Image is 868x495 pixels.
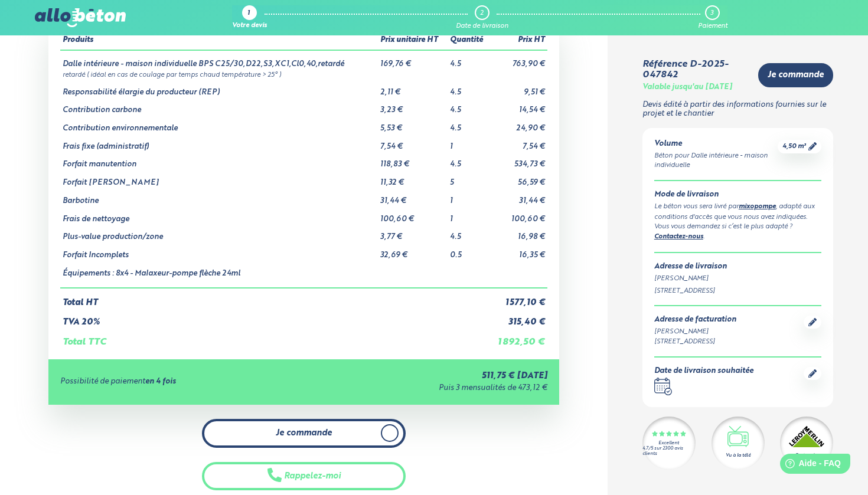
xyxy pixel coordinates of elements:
[448,188,490,206] td: 1
[490,31,547,50] th: Prix HT
[698,5,727,30] a: 3 Paiement
[60,288,490,308] td: Total HT
[490,50,547,69] td: 763,90 €
[490,308,547,327] td: 315,40 €
[654,286,821,296] div: [STREET_ADDRESS]
[378,50,448,69] td: 169,76 €
[658,441,679,446] div: Excellent
[60,308,490,327] td: TVA 20%
[60,31,378,50] th: Produits
[490,97,547,115] td: 14,54 €
[378,115,448,133] td: 5,53 €
[378,224,448,242] td: 3,77 €
[490,188,547,206] td: 31,44 €
[312,384,547,393] div: Puis 3 mensualités de 473,12 €
[758,63,833,87] a: Je commande
[60,188,378,206] td: Barbotine
[654,327,736,337] div: [PERSON_NAME]
[378,79,448,97] td: 2,11 €
[276,428,332,438] span: Je commande
[378,242,448,260] td: 32,69 €
[490,206,547,224] td: 100,60 €
[60,69,547,79] td: retardé ( idéal en cas de coulage par temps chaud température > 25° )
[654,191,821,199] div: Mode de livraison
[456,22,508,30] div: Date de livraison
[60,206,378,224] td: Frais de nettoyage
[456,5,508,30] a: 2 Date de livraison
[448,97,490,115] td: 4.5
[378,31,448,50] th: Prix unitaire HT
[448,79,490,97] td: 4.5
[448,31,490,50] th: Quantité
[202,419,406,448] a: Je commande
[60,115,378,133] td: Contribution environnementale
[232,22,267,30] div: Votre devis
[480,9,484,17] div: 2
[60,79,378,97] td: Responsabilité élargie du producteur (REP)
[642,101,833,118] p: Devis édité à partir des informations fournies sur le projet et le chantier
[448,151,490,169] td: 4.5
[654,274,821,284] div: [PERSON_NAME]
[60,327,490,348] td: Total TTC
[490,133,547,152] td: 7,54 €
[642,59,749,81] div: Référence D-2025-047842
[710,9,713,17] div: 3
[448,242,490,260] td: 0.5
[654,316,736,324] div: Adresse de facturation
[60,169,378,188] td: Forfait [PERSON_NAME]
[312,371,547,381] div: 511,75 € [DATE]
[739,204,776,210] a: mixopompe
[378,188,448,206] td: 31,44 €
[726,452,750,459] div: Vu à la télé
[60,242,378,260] td: Forfait Incomplets
[654,202,821,222] div: Le béton vous sera livré par , adapté aux conditions d'accès que vous nous avez indiquées.
[60,50,378,69] td: Dalle intérieure - maison individuelle BPS C25/30,D22,S3,XC1,Cl0,40,retardé
[642,446,696,457] div: 4.7/5 sur 2300 avis clients
[448,169,490,188] td: 5
[378,206,448,224] td: 100,60 €
[490,151,547,169] td: 534,73 €
[642,83,732,92] div: Valable jusqu'au [DATE]
[448,206,490,224] td: 1
[654,151,778,171] div: Béton pour Dalle intérieure - maison individuelle
[490,242,547,260] td: 16,35 €
[768,70,824,80] span: Je commande
[490,115,547,133] td: 24,90 €
[247,10,250,18] div: 1
[378,97,448,115] td: 3,23 €
[763,449,855,482] iframe: Help widget launcher
[35,8,126,27] img: allobéton
[378,133,448,152] td: 7,54 €
[448,224,490,242] td: 4.5
[654,222,821,242] div: Vous vous demandez si c’est le plus adapté ? .
[698,22,727,30] div: Paiement
[654,234,703,240] a: Contactez-nous
[654,263,821,271] div: Adresse de livraison
[60,133,378,152] td: Frais fixe (administratif)
[145,378,176,385] strong: en 4 fois
[654,140,778,149] div: Volume
[490,79,547,97] td: 9,51 €
[378,151,448,169] td: 118,83 €
[60,378,311,386] div: Possibilité de paiement
[654,367,753,376] div: Date de livraison souhaitée
[448,50,490,69] td: 4.5
[490,327,547,348] td: 1 892,50 €
[60,224,378,242] td: Plus-value production/zone
[654,337,736,347] div: [STREET_ADDRESS]
[490,224,547,242] td: 16,98 €
[60,260,378,289] td: Équipements : 8x4 - Malaxeur-pompe flèche 24ml
[60,151,378,169] td: Forfait manutention
[490,169,547,188] td: 56,59 €
[232,5,267,30] a: 1 Votre devis
[490,288,547,308] td: 1 577,10 €
[448,115,490,133] td: 4.5
[378,169,448,188] td: 11,32 €
[448,133,490,152] td: 1
[202,462,406,491] button: Rappelez-moi
[60,97,378,115] td: Contribution carbone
